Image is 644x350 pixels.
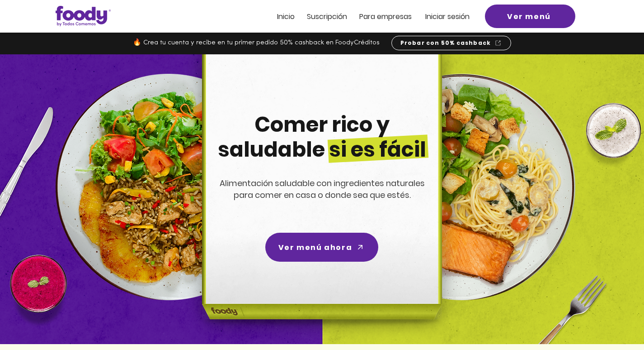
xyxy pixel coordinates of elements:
[400,39,491,47] span: Probar con 50% cashback
[56,6,111,26] img: Logo_Foody V2.0.0 (3).png
[220,177,425,201] span: Alimentación saludable con ingredientes naturales para comer en casa o donde sea que estés.
[277,11,295,22] span: Inicio
[425,13,470,20] a: Iniciar sesión
[265,233,378,262] a: Ver menú ahora
[359,13,412,20] a: Para empresas
[177,54,464,344] img: headline-center-compress.png
[359,11,368,22] span: Pa
[277,13,295,20] a: Inicio
[507,11,551,22] span: Ver menú
[391,36,511,50] a: Probar con 50% cashback
[133,39,380,46] span: 🔥 Crea tu cuenta y recibe en tu primer pedido 50% cashback en FoodyCréditos
[592,297,635,341] iframe: Messagebird Livechat Widget
[56,74,282,300] img: left-dish-compress.png
[368,11,412,22] span: ra empresas
[485,5,575,28] a: Ver menú
[425,11,470,22] span: Iniciar sesión
[278,242,352,253] span: Ver menú ahora
[307,11,347,22] span: Suscripción
[307,13,347,20] a: Suscripción
[218,110,426,164] span: Comer rico y saludable si es fácil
